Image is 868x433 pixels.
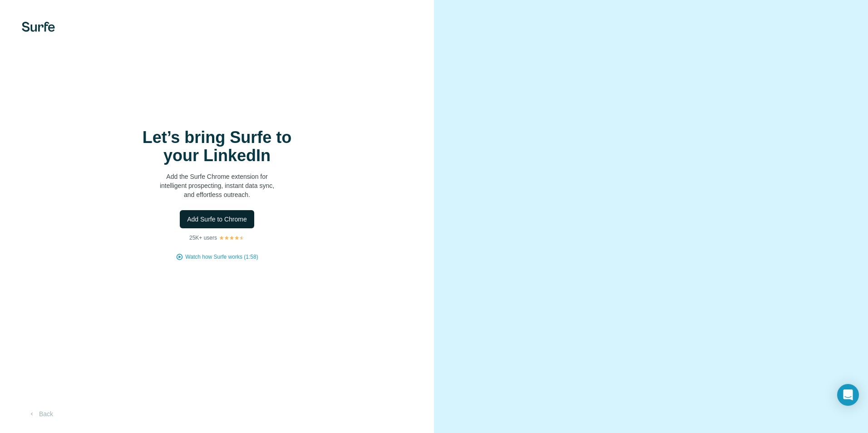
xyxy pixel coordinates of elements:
[185,253,258,261] button: Watch how Surfe works (1:58)
[837,384,859,406] div: Open Intercom Messenger
[22,406,59,422] button: Back
[187,215,247,224] span: Add Surfe to Chrome
[180,210,254,228] button: Add Surfe to Chrome
[22,22,55,32] img: Surfe's logo
[126,128,308,165] h1: Let’s bring Surfe to your LinkedIn
[189,234,217,242] p: 25K+ users
[219,235,245,241] img: Rating Stars
[126,172,308,199] p: Add the Surfe Chrome extension for intelligent prospecting, instant data sync, and effortless out...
